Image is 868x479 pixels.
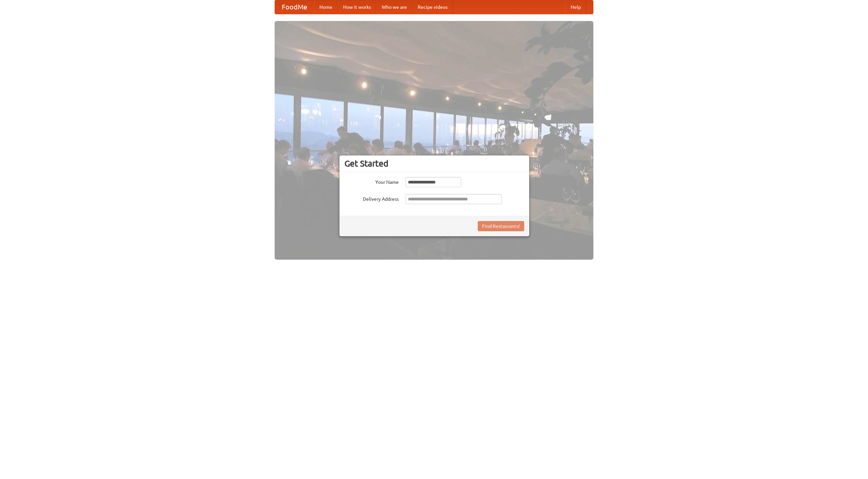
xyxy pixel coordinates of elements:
a: How it works [338,0,376,14]
label: Your Name [344,177,399,186]
button: Find Restaurants! [478,221,524,231]
a: Recipe videos [412,0,453,14]
label: Delivery Address [344,194,399,202]
a: Who we are [376,0,412,14]
a: Help [565,0,586,14]
h3: Get Started [344,158,524,169]
a: FoodMe [275,0,314,14]
a: Home [314,0,338,14]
